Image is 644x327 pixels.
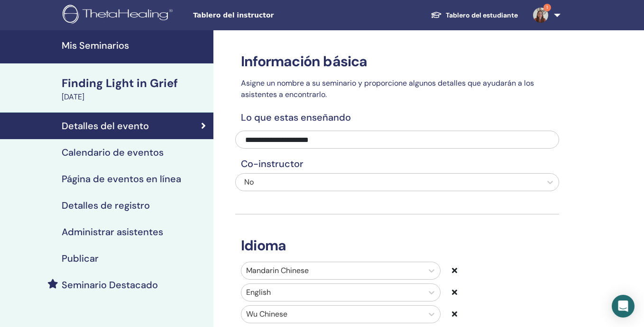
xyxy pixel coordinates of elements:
[423,7,525,24] a: Tablero del estudiante
[235,237,559,254] h3: Idioma
[62,91,208,103] div: [DATE]
[431,11,442,19] img: graduation-cap-white.svg
[533,8,548,23] img: default.jpg
[62,40,208,51] h4: Mis Seminarios
[56,75,213,103] a: Finding Light in Grief[DATE]
[543,4,551,11] span: 1
[62,226,163,238] h4: Administrar asistentes
[62,173,181,185] h4: Página de eventos en línea
[235,112,559,123] h4: Lo que estas enseñando
[62,147,164,158] h4: Calendario de eventos
[62,200,150,211] h4: Detalles de registro
[62,75,208,91] div: Finding Light in Grief
[612,295,635,318] div: Open Intercom Messenger
[244,177,254,187] span: No
[235,53,559,70] h3: Información básica
[235,158,559,169] h4: Co-instructor
[193,10,335,20] span: Tablero del instructor
[62,253,99,264] h4: Publicar
[62,279,158,291] h4: Seminario Destacado
[62,120,149,132] h4: Detalles del evento
[63,5,176,26] img: logo.png
[235,78,559,100] p: Asigne un nombre a su seminario y proporcione algunos detalles que ayudarán a los asistentes a en...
